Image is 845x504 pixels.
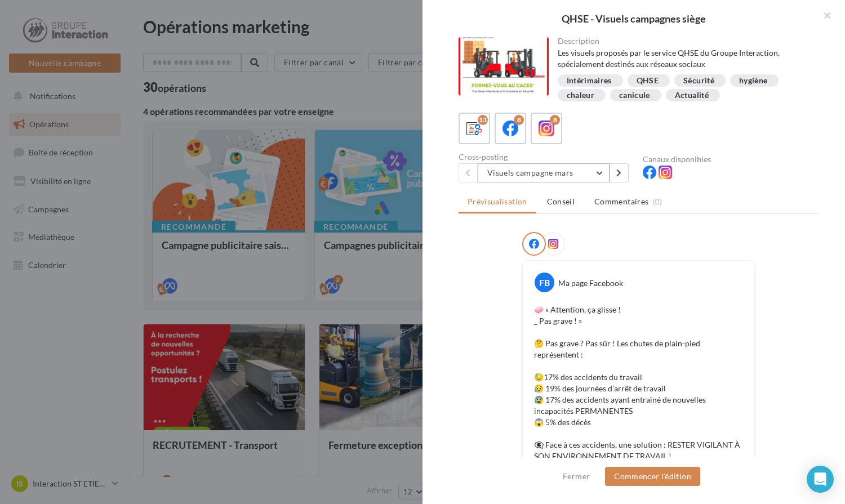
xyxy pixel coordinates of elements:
div: canicule [619,91,650,100]
div: QHSE - Visuels campagnes siège [441,14,827,24]
div: 13 [478,115,488,125]
div: Intérimaires [567,77,612,85]
div: Description [558,37,810,45]
div: Cross-posting [459,153,634,161]
span: Commentaires [594,196,648,207]
div: FB [535,273,554,292]
button: Visuels campagne mars [478,163,610,182]
span: Conseil [547,197,575,206]
div: chaleur [567,91,594,100]
button: Fermer [558,470,594,483]
div: Canaux disponibles [643,155,818,163]
div: Actualité [675,91,709,100]
div: Ma page Facebook [558,278,623,289]
button: Commencer l'édition [605,467,700,486]
div: 8 [514,115,524,125]
div: Les visuels proposés par le service QHSE du Groupe Interaction, spécialement destinés aux réseaux... [558,47,810,70]
div: QHSE [637,77,659,85]
div: Sécurité [683,77,714,85]
div: hygiène [739,77,767,85]
div: 8 [550,115,560,125]
div: Open Intercom Messenger [807,466,834,493]
span: (0) [653,197,662,206]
